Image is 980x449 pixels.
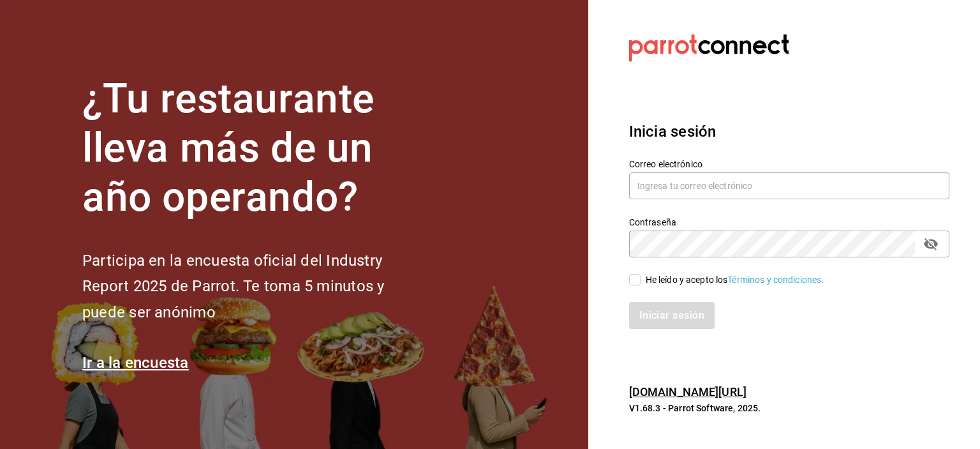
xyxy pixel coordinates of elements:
[629,402,949,415] p: V1.68.3 - Parrot Software, 2025.
[82,354,189,372] a: Ir a la encuesta
[646,273,824,287] div: He leído y acepto los
[629,172,949,199] input: Ingresa tu correo electrónico
[629,218,949,227] label: Contraseña
[82,248,427,326] h2: Participa en la encuesta oficial del Industry Report 2025 de Parrot. Te toma 5 minutos y puede se...
[727,275,824,285] a: Términos y condiciones.
[629,385,746,399] a: [DOMAIN_NAME][URL]
[629,160,949,169] label: Correo electrónico
[920,233,942,255] button: passwordField
[82,75,427,222] h1: ¿Tu restaurante lleva más de un año operando?
[629,120,949,143] h3: Inicia sesión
